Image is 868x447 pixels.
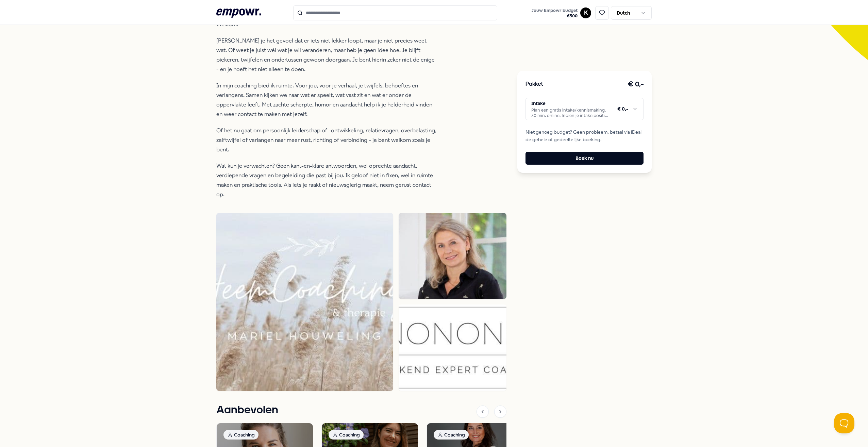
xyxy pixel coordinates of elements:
h3: Pakket [525,80,543,89]
div: Coaching [434,430,469,440]
img: Product Image [399,213,506,299]
span: Jouw Empowr budget [532,8,578,13]
img: Product Image [216,213,393,391]
span: Niet genoeg budget? Geen probleem, betaal via iDeal de gehele of gedeeltelijke boeking. [525,128,644,144]
span: € 500 [532,13,578,19]
button: Jouw Empowr budget€500 [530,6,579,20]
div: Coaching [329,430,364,440]
h1: Aanbevolen [216,402,278,419]
img: Product Image [399,304,506,391]
input: Search for products, categories or subcategories [293,5,497,20]
div: Coaching [223,430,258,440]
a: Jouw Empowr budget€500 [529,6,580,20]
button: Boek nu [525,152,644,165]
p: In mijn coaching bied ik ruimte. Voor jou, voor je verhaal, je twijfels, behoeftes en verlangens.... [216,81,437,119]
button: K [580,7,591,18]
iframe: Help Scout Beacon - Open [834,413,854,433]
h3: € 0,- [628,79,644,90]
p: Of het nu gaat om persoonlijk leiderschap of -ontwikkeling, relatievragen, overbelasting, zelftwi... [216,126,437,154]
p: [PERSON_NAME] je het gevoel dat er iets niet lekker loopt, maar je niet precies weet wat. Of weet... [216,36,437,74]
p: Wat kun je verwachten? Geen kant-en-klare antwoorden, wel oprechte aandacht, verdiepende vragen e... [216,161,437,199]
